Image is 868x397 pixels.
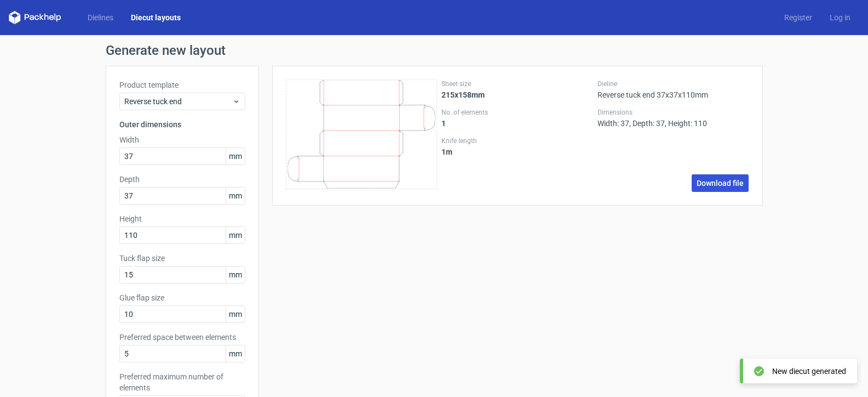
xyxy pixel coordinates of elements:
a: Log in [821,12,859,23]
div: Width: 37, Depth: 37, Height: 110 [597,108,749,128]
label: Height [119,213,245,224]
label: Product template [119,80,245,90]
a: Diecut layouts [122,12,189,23]
h1: Generate new layout [106,44,763,57]
label: No. of elements [441,108,593,117]
span: mm [226,227,245,243]
span: mm [226,188,245,204]
a: Dielines [79,12,122,23]
label: Width [119,134,245,145]
a: Download file [692,174,749,192]
label: Glue flap size [119,292,245,303]
label: Tuck flap size [119,253,245,264]
h3: Outer dimensions [119,119,245,130]
span: Reverse tuck end [124,96,232,107]
span: mm [226,306,245,322]
strong: 1 [441,119,446,128]
a: Register [775,12,821,23]
span: mm [226,148,245,165]
span: mm [226,345,245,362]
strong: 1 m [441,148,452,156]
label: Depth [119,174,245,185]
strong: 215x158mm [441,90,485,99]
label: Preferred maximum number of elements [119,371,245,393]
span: mm [226,266,245,283]
div: New diecut generated [772,366,846,377]
label: Knife length [441,137,593,145]
label: Dieline [597,80,749,88]
label: Preferred space between elements [119,332,245,343]
div: Reverse tuck end 37x37x110mm [597,80,749,99]
label: Sheet size [441,80,593,88]
label: Dimensions [597,108,749,117]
